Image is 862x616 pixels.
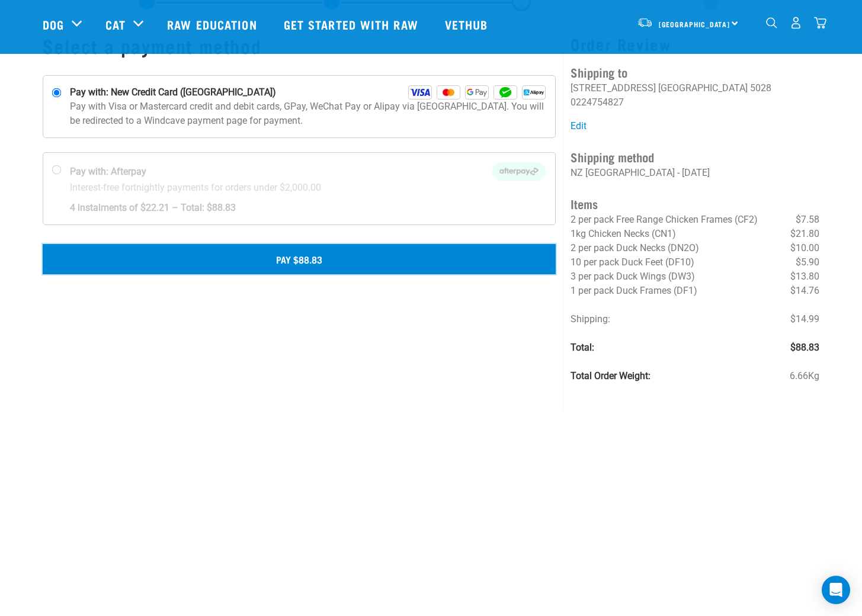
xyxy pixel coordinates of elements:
img: home-icon@2x.png [814,17,826,29]
img: WeChat [494,85,517,100]
span: 10 per pack Duck Feet (DF10) [571,256,694,268]
span: 6.66Kg [790,369,819,383]
span: 2 per pack Duck Necks (DN2O) [571,242,699,254]
span: [GEOGRAPHIC_DATA] [659,22,730,26]
div: Open Intercom Messenger [822,576,850,604]
button: Pay $88.83 [43,244,556,274]
a: Edit [571,120,587,131]
span: $88.83 [790,341,819,355]
li: [GEOGRAPHIC_DATA] 5028 [658,82,771,94]
span: $21.80 [790,227,819,241]
img: user.png [790,17,802,29]
li: [STREET_ADDRESS] [571,82,656,94]
img: Alipay [522,85,546,100]
span: 2 per pack Free Range Chicken Frames (CF2) [571,214,758,225]
strong: Pay with: New Credit Card ([GEOGRAPHIC_DATA]) [70,85,276,100]
p: NZ [GEOGRAPHIC_DATA] - [DATE] [571,166,819,180]
p: Pay with Visa or Mastercard credit and debit cards, GPay, WeChat Pay or Alipay via [GEOGRAPHIC_DA... [70,100,546,128]
img: Visa [408,85,432,100]
span: $14.99 [790,312,819,326]
li: 0224754827 [571,97,624,108]
span: $7.58 [796,213,819,227]
a: Raw Education [155,1,271,48]
span: $14.76 [790,284,819,298]
img: van-moving.png [637,17,653,28]
span: $10.00 [790,241,819,255]
img: GPay [465,85,489,100]
h4: Items [571,194,819,213]
strong: Total Order Weight: [571,370,650,381]
img: Mastercard [437,85,460,100]
a: Get started with Raw [272,1,433,48]
span: 1 per pack Duck Frames (DF1) [571,285,697,296]
input: Pay with: New Credit Card ([GEOGRAPHIC_DATA]) Visa Mastercard GPay WeChat Alipay Pay with Visa or... [52,88,61,98]
strong: Total: [571,342,594,353]
a: Dog [43,15,64,33]
span: 1kg Chicken Necks (CN1) [571,228,676,239]
a: Vethub [433,1,503,48]
span: $5.90 [796,255,819,269]
span: Shipping: [571,313,610,325]
a: Cat [105,15,126,33]
img: home-icon-1@2x.png [766,17,777,28]
h4: Shipping to [571,63,819,81]
span: $13.80 [790,269,819,284]
h4: Shipping method [571,147,819,166]
span: 3 per pack Duck Wings (DW3) [571,271,695,282]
